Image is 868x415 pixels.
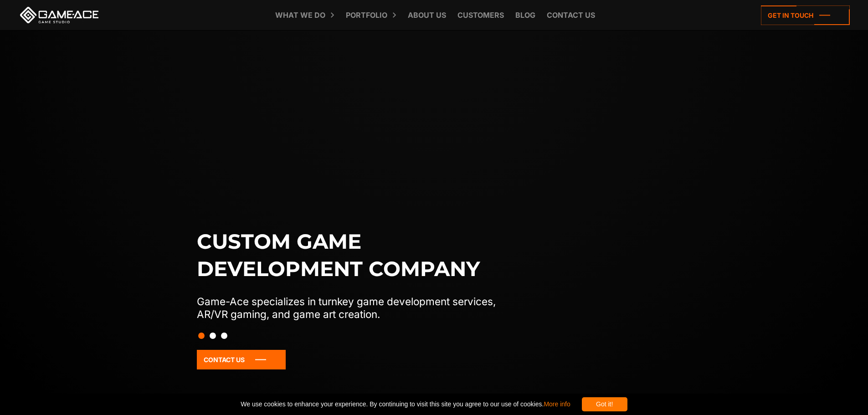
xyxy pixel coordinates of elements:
[544,400,570,408] a: More info
[582,397,627,411] div: Got it!
[241,397,570,411] span: We use cookies to enhance your experience. By continuing to visit this site you agree to our use ...
[198,328,205,343] button: Slide 1
[210,328,216,343] button: Slide 2
[197,350,286,369] a: Contact Us
[197,295,515,321] p: Game-Ace specializes in turnkey game development services, AR/VR gaming, and game art creation.
[197,228,515,282] h1: Custom game development company
[221,328,227,343] button: Slide 3
[761,5,850,25] a: Get in touch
